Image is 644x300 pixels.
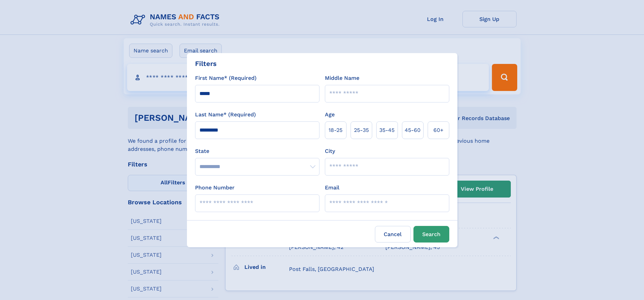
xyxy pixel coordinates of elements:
[325,111,335,119] label: Age
[195,147,319,155] label: State
[195,184,235,192] label: Phone Number
[325,147,335,155] label: City
[195,111,256,119] label: Last Name* (Required)
[329,126,342,134] span: 18‑25
[325,184,339,192] label: Email
[413,226,449,243] button: Search
[379,126,395,134] span: 35‑45
[354,126,369,134] span: 25‑35
[325,74,359,82] label: Middle Name
[433,126,444,134] span: 60+
[195,59,217,69] div: Filters
[405,126,421,134] span: 45‑60
[195,74,257,82] label: First Name* (Required)
[375,226,411,243] label: Cancel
